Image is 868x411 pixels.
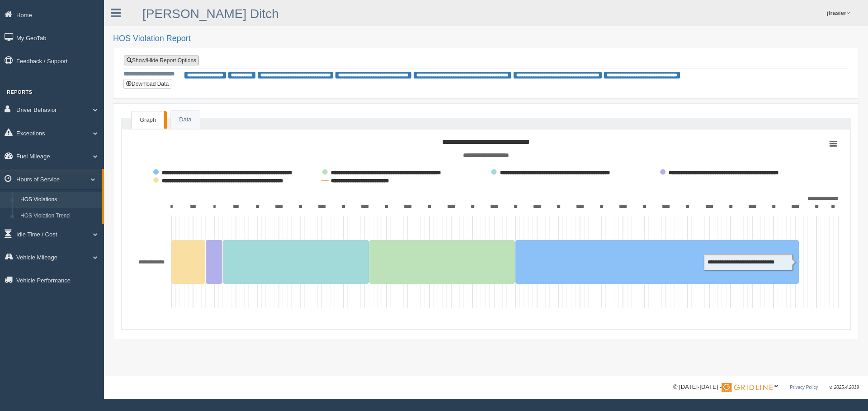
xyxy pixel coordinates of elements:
[171,111,199,129] a: Data
[673,383,859,392] div: © [DATE]-[DATE] - ™
[113,34,859,43] h2: HOS Violation Report
[16,192,102,208] a: HOS Violations
[16,208,102,224] a: HOS Violation Trend
[132,111,164,129] a: Graph
[142,7,279,21] a: [PERSON_NAME] Ditch
[830,385,859,390] span: v. 2025.4.2019
[722,383,773,392] img: Gridline
[123,79,171,89] button: Download Data
[124,55,199,65] a: Show/Hide Report Options
[790,385,818,390] a: Privacy Policy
